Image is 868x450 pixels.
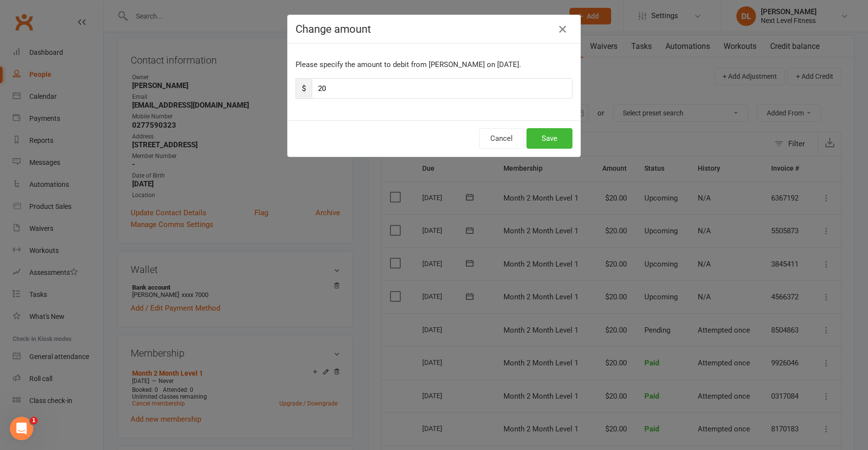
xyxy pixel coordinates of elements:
[296,78,312,99] span: $
[526,128,572,149] button: Save
[296,59,572,70] p: Please specify the amount to debit from [PERSON_NAME] on [DATE].
[555,22,571,37] button: Close
[10,417,33,440] iframe: Intercom live chat
[479,128,524,149] button: Cancel
[30,417,38,425] span: 1
[296,23,572,35] h4: Change amount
